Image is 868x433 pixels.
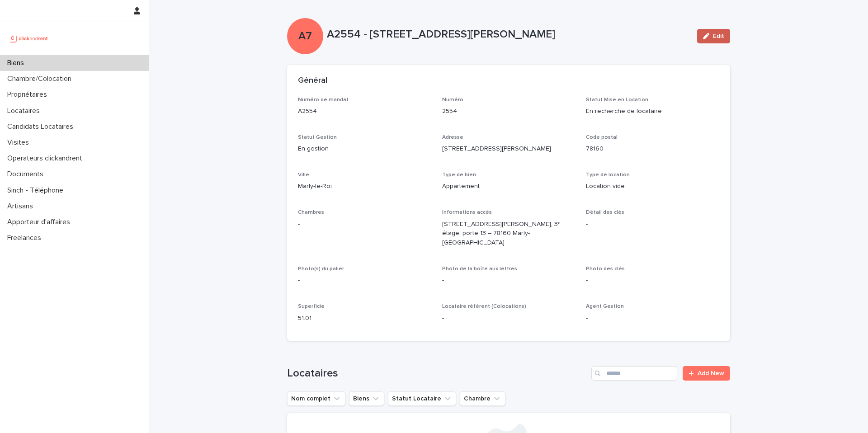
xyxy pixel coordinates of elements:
p: [STREET_ADDRESS][PERSON_NAME], 3ᵉ étage, porte 13 – 78160 Marly-[GEOGRAPHIC_DATA] [442,220,576,248]
p: - [298,276,431,285]
span: Adresse [442,135,463,140]
span: Edit [713,33,724,39]
p: Apporteur d'affaires [4,218,77,226]
span: Numéro de mandat [298,97,349,103]
button: Nom complet [287,391,345,406]
span: Ville [298,172,309,178]
span: Statut Mise en Location [586,97,648,103]
span: Code postal [586,135,618,140]
p: 2554 [442,107,576,116]
button: Biens [349,391,384,406]
p: [STREET_ADDRESS][PERSON_NAME] [442,144,576,154]
p: Locataires [4,107,47,115]
span: Chambres [298,210,324,215]
p: En gestion [298,144,431,154]
p: Documents [4,170,51,179]
p: Operateurs clickandrent [4,154,90,163]
p: Marly-le-Roi [298,182,431,191]
p: Propriétaires [4,90,54,99]
span: Statut Gestion [298,135,337,140]
h2: Général [298,76,327,86]
span: Détail des clés [586,210,624,215]
p: Appartement [442,182,576,191]
p: Artisans [4,202,40,211]
span: Agent Gestion [586,304,624,309]
span: Informations accès [442,210,492,215]
p: En recherche de locataire [586,107,719,116]
span: Type de bien [442,172,476,178]
span: Type de location [586,172,630,178]
p: - [298,220,431,229]
span: Photo de la boîte aux lettres [442,266,517,272]
h1: Locataires [287,367,588,380]
span: Photo des clés [586,266,625,272]
p: Visites [4,138,36,147]
p: Location vide [586,182,719,191]
p: Candidats Locataires [4,122,80,131]
span: Add New [698,370,724,377]
img: UCB0brd3T0yccxBKYDjQ [7,29,51,47]
a: Add New [683,366,730,381]
p: Freelances [4,234,48,242]
span: Photo(s) du palier [298,266,344,272]
p: Biens [4,59,31,67]
p: - [586,314,719,323]
p: A2554 [298,107,431,116]
button: Statut Locataire [388,391,456,406]
input: Search [591,366,677,381]
p: - [442,314,576,323]
p: A2554 - [STREET_ADDRESS][PERSON_NAME] [327,28,690,41]
p: 51.01 [298,314,431,323]
p: - [586,276,719,285]
p: 78160 [586,144,719,154]
span: Numéro [442,97,463,103]
button: Edit [697,29,730,43]
p: - [442,276,576,285]
p: Chambre/Colocation [4,75,79,83]
span: Locataire référent (Colocations) [442,304,526,309]
button: Chambre [460,391,505,406]
p: - [586,220,719,229]
span: Superficie [298,304,325,309]
p: Sinch - Téléphone [4,186,71,195]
